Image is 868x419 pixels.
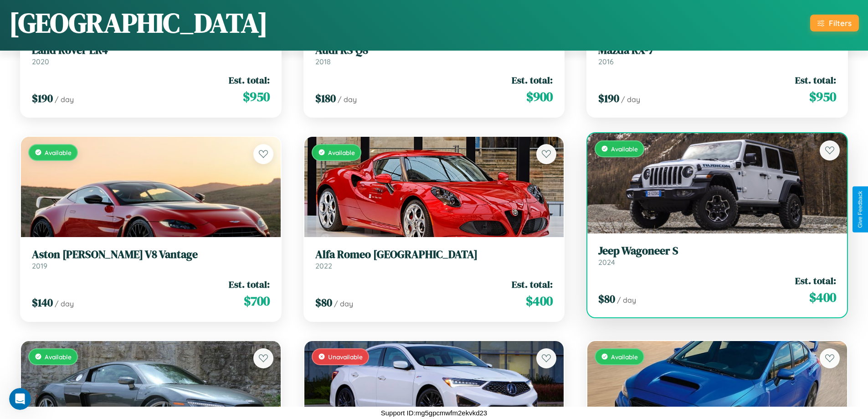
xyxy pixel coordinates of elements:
span: / day [55,299,74,308]
span: $ 80 [315,295,332,310]
div: Filters [829,18,852,28]
h3: Audi RS Q8 [315,44,553,57]
span: $ 80 [598,291,615,306]
span: Est. total: [512,278,553,291]
h1: [GEOGRAPHIC_DATA] [9,4,268,41]
h3: Mazda RX-7 [598,44,836,57]
span: $ 190 [598,91,619,106]
span: 2018 [315,57,331,66]
a: Jeep Wagoneer S2024 [598,244,836,267]
h3: Jeep Wagoneer S [598,244,836,258]
span: Est. total: [229,278,270,291]
h3: Alfa Romeo [GEOGRAPHIC_DATA] [315,248,553,261]
span: Est. total: [512,73,553,87]
span: Est. total: [229,73,270,87]
a: Mazda RX-72016 [598,44,836,66]
span: / day [55,95,74,104]
span: / day [617,295,636,305]
span: Available [611,145,638,153]
span: Available [611,353,638,361]
span: Available [45,149,72,156]
p: Support ID: mg5gpcmwfm2ekvkd23 [381,407,487,419]
a: Alfa Romeo [GEOGRAPHIC_DATA]2022 [315,248,553,270]
button: Filters [810,15,859,31]
span: $ 190 [32,91,53,106]
span: Available [328,149,355,156]
span: 2022 [315,261,332,270]
span: / day [621,95,640,104]
h3: Aston [PERSON_NAME] V8 Vantage [32,248,270,261]
span: $ 140 [32,295,53,310]
span: Est. total: [795,73,836,87]
a: Audi RS Q82018 [315,44,553,66]
span: $ 180 [315,91,336,106]
a: Land Rover LR42020 [32,44,270,66]
iframe: Intercom live chat [9,388,31,410]
h3: Land Rover LR4 [32,44,270,57]
span: $ 950 [809,88,836,106]
span: $ 700 [244,292,270,310]
span: Est. total: [795,274,836,287]
span: 2016 [598,57,614,66]
div: Give Feedback [857,191,863,228]
a: Aston [PERSON_NAME] V8 Vantage2019 [32,248,270,270]
span: 2024 [598,258,615,267]
span: 2019 [32,261,47,270]
span: $ 950 [243,88,270,106]
span: $ 400 [809,288,836,306]
span: Unavailable [328,353,363,361]
span: / day [338,95,357,104]
span: $ 900 [526,88,553,106]
span: Available [45,353,72,361]
span: / day [334,299,353,308]
span: 2020 [32,57,49,66]
span: $ 400 [526,292,553,310]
